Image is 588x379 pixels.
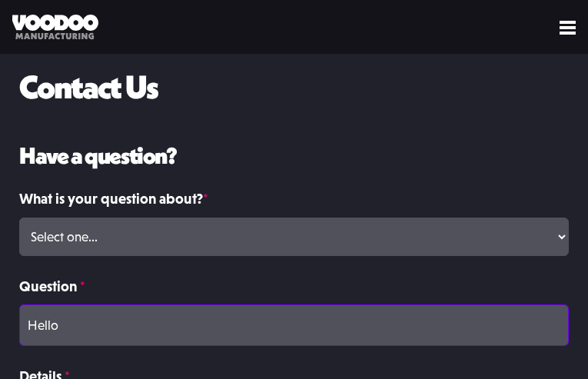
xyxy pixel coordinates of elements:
[19,304,569,346] input: Briefly describe your question
[560,21,576,35] img: menu icon
[12,15,98,40] img: Voodoo Manufacturing logo
[19,278,77,294] strong: Question
[19,143,569,168] h2: Have a question?
[19,188,569,210] label: What is your question about?
[19,69,404,105] h1: Contact Us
